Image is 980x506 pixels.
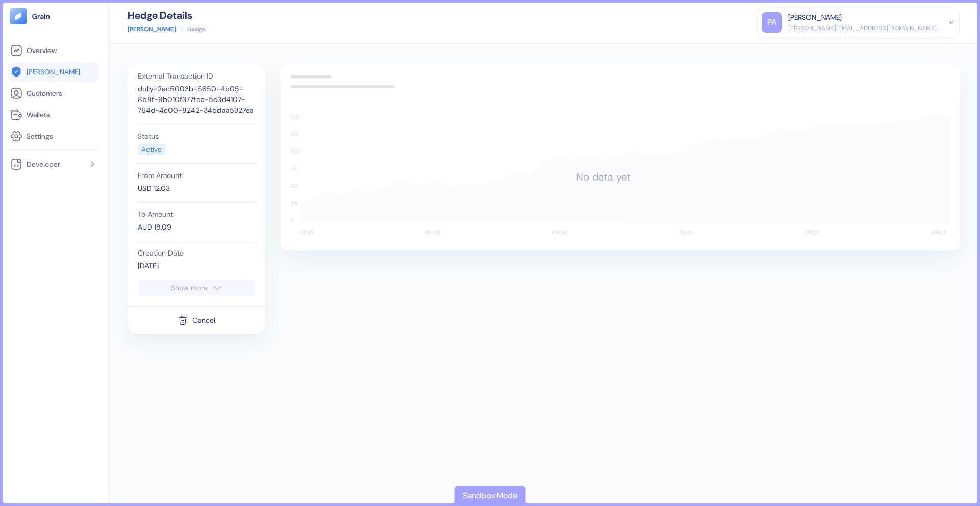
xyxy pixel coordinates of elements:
[141,144,162,155] div: Active
[138,84,255,116] div: dolly-2ac5003b-5650-4b05-8b8f-9b010f377fcb-5c3d4107-764d-4c00-8242-34bdaa5327ea
[128,10,206,20] div: Hedge Details
[27,131,53,141] span: Settings
[10,66,96,78] a: [PERSON_NAME]
[178,311,215,330] button: Cancel
[138,211,255,218] div: To Amount
[10,130,96,142] a: Settings
[138,249,255,257] div: Creation Date
[10,87,96,99] a: Customers
[32,13,51,20] img: logo
[27,88,62,98] span: Customers
[27,67,80,77] span: [PERSON_NAME]
[788,23,937,33] div: [PERSON_NAME][EMAIL_ADDRESS][DOMAIN_NAME]
[27,45,57,56] span: Overview
[138,183,255,194] div: USD 12.03
[762,12,782,33] div: PA
[138,133,255,140] div: Status
[10,44,96,57] a: Overview
[27,110,50,120] span: Wallets
[788,12,842,23] div: [PERSON_NAME]
[138,172,255,179] div: From Amount
[138,222,255,233] div: AUD 18.09
[10,8,27,24] img: logo-tablet-V2.svg
[138,261,255,271] div: [DATE]
[10,109,96,121] a: Wallets
[138,280,255,296] button: Show more
[138,72,255,80] div: External Transaction ID
[171,284,208,291] div: Show more
[192,317,215,324] div: Cancel
[463,490,518,502] div: Sandbox Mode
[128,24,176,34] a: [PERSON_NAME]
[27,159,60,169] span: Developer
